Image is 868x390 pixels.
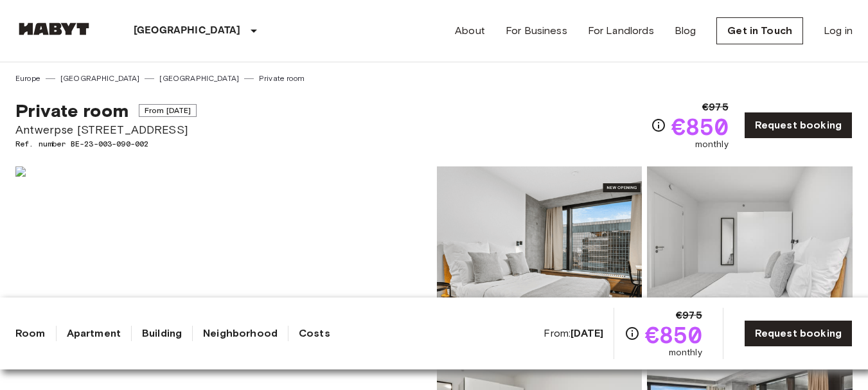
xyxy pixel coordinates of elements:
[67,326,121,341] a: Apartment
[506,23,567,39] a: For Business
[15,121,197,138] span: Antwerpse [STREET_ADDRESS]
[159,73,239,84] a: [GEOGRAPHIC_DATA]
[669,346,702,359] span: monthly
[15,100,128,121] span: Private room
[651,118,666,133] svg: Check cost overview for full price breakdown. Please note that discounts apply to new joiners onl...
[671,115,729,138] span: €850
[299,326,330,341] a: Costs
[544,326,603,341] span: From:
[455,23,485,39] a: About
[588,23,654,39] a: For Landlords
[744,112,853,139] a: Request booking
[676,308,702,323] span: €975
[744,320,853,347] a: Request booking
[139,104,197,117] span: From [DATE]
[15,138,197,150] span: Ref. number BE-23-003-090-002
[716,17,803,44] a: Get in Touch
[702,100,729,115] span: €975
[571,327,603,339] b: [DATE]
[15,73,40,84] a: Europe
[60,73,140,84] a: [GEOGRAPHIC_DATA]
[624,326,640,341] svg: Check cost overview for full price breakdown. Please note that discounts apply to new joiners onl...
[824,23,853,39] a: Log in
[203,326,278,341] a: Neighborhood
[15,22,93,35] img: Habyt
[437,166,642,335] img: Picture of unit BE-23-003-090-002
[695,138,729,151] span: monthly
[647,166,853,335] img: Picture of unit BE-23-003-090-002
[15,326,46,341] a: Room
[134,23,241,39] p: [GEOGRAPHIC_DATA]
[142,326,182,341] a: Building
[675,23,696,39] a: Blog
[645,323,702,346] span: €850
[259,73,305,84] a: Private room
